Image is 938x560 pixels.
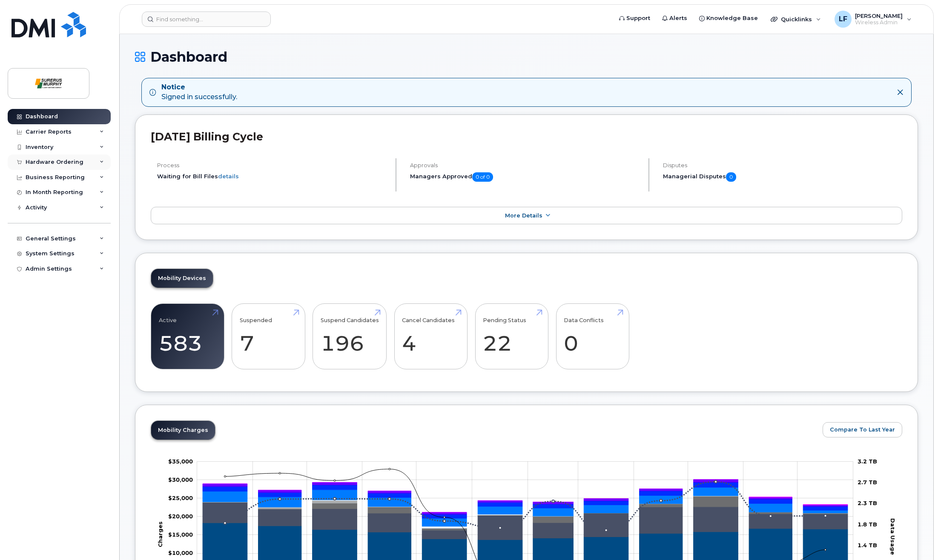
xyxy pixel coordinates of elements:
tspan: 3.2 TB [858,458,877,465]
tspan: 1.8 TB [858,521,877,528]
tspan: $30,000 [168,476,193,483]
h5: Managers Approved [410,172,641,182]
tspan: Data Usage [889,518,896,555]
span: 0 [726,172,736,182]
button: Compare To Last Year [823,422,902,437]
tspan: 1.4 TB [858,542,877,549]
span: Compare To Last Year [830,426,895,434]
g: $0 [168,531,193,538]
a: Suspended 7 [240,309,297,365]
tspan: Charges [157,521,164,547]
span: More Details [505,212,542,219]
a: Suspend Candidates 196 [321,309,379,365]
span: 0 of 0 [472,172,493,182]
a: Cancel Candidates 4 [402,309,459,365]
tspan: $35,000 [168,458,193,465]
g: Roaming [203,503,848,540]
tspan: $25,000 [168,494,193,501]
tspan: $20,000 [168,513,193,520]
tspan: 2.7 TB [858,479,877,486]
a: Data Conflicts 0 [564,309,621,365]
h4: Approvals [410,162,641,169]
g: $0 [168,513,193,520]
h1: Dashboard [135,49,918,64]
h4: Disputes [663,162,902,169]
tspan: $10,000 [168,550,193,557]
a: details [218,173,239,180]
li: Waiting for Bill Files [157,172,388,180]
div: Signed in successfully. [161,83,237,102]
h4: Process [157,162,388,169]
strong: Notice [161,83,237,92]
a: Active 583 [159,309,216,365]
h2: [DATE] Billing Cycle [151,130,902,143]
g: $0 [168,458,193,465]
g: Data [203,497,848,530]
a: Mobility Devices [151,269,213,288]
g: $0 [168,476,193,483]
tspan: $15,000 [168,531,193,538]
a: Pending Status 22 [483,309,540,365]
g: $0 [168,550,193,557]
h5: Managerial Disputes [663,172,902,182]
a: Mobility Charges [151,421,215,440]
tspan: 2.3 TB [858,500,877,507]
g: $0 [168,494,193,501]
